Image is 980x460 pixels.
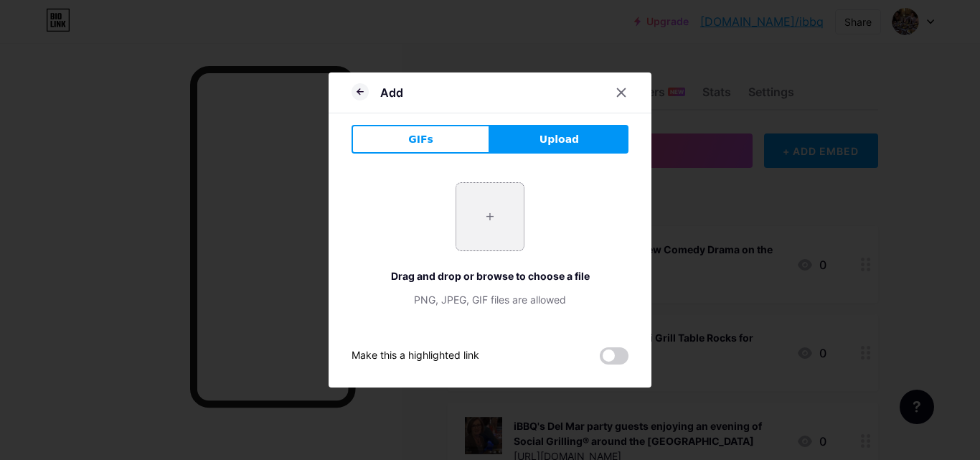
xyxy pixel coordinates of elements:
div: PNG, JPEG, GIF files are allowed [352,292,628,307]
div: Add [380,84,403,101]
div: Drag and drop or browse to choose a file [352,268,628,283]
div: Make this a highlighted link [352,347,479,365]
span: Upload [540,132,579,147]
button: GIFs [352,125,490,154]
span: GIFs [408,132,433,147]
button: Upload [490,125,628,154]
